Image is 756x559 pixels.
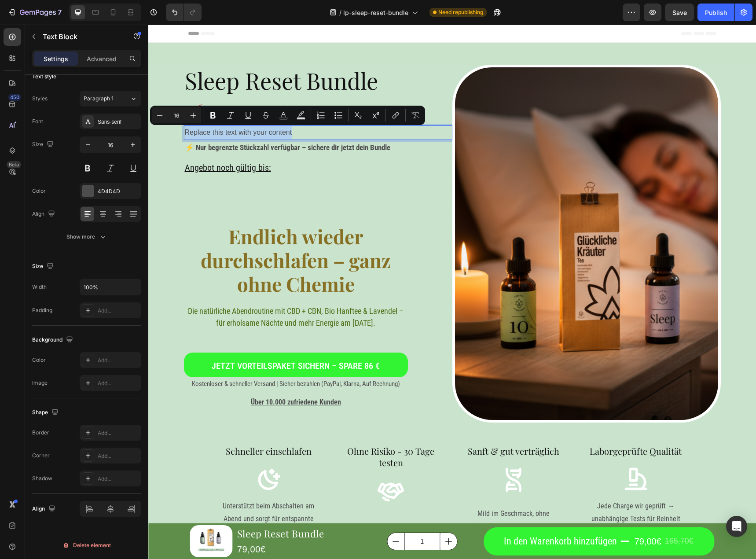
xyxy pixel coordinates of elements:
p: Jede Charge wir geprüft → unabhängige Tests für Reinheit & Sicherheit. [440,475,535,513]
h2: Laborgeprüfte Qualität [433,420,542,433]
button: Delete element [32,538,141,552]
input: Auto [80,279,141,295]
div: Color [32,356,46,364]
span: / [339,8,341,17]
p: Kostenloser & schneller Versand | Sicher bezahlen (PayPal, Klarna, Auf Rechnung) [37,353,259,365]
button: increment [292,508,309,525]
p: Unterstützt beim Abschalten am Abend und sorgt für entspannte Nächte. [73,475,167,513]
p: Settings [44,54,68,63]
a: Jetzt Vorteilspaket sichern – spare 86 € [36,328,260,353]
p: 7 [58,7,62,18]
div: Padding [32,306,52,314]
p: Replace this text with your content [37,102,303,114]
div: 4D4D4D [98,188,139,195]
p: Über 10.000 zufriedene Kunden [37,371,259,384]
div: Background [32,334,75,346]
img: gempages_583248061254337137-fdf05b58-1514-4f04-8739-81804cddc215.png [304,40,573,398]
h2: 165,70 [36,72,304,101]
button: 7 [4,4,66,21]
div: 450 [8,94,21,101]
button: Paragraph 1 [80,91,141,107]
p: ⚡ Nur begrenzte Stückzahl verfügbar – sichere dir jetzt dein Bundle [37,116,303,130]
div: Open Intercom Messenger [726,516,747,537]
span: Save [672,9,687,16]
div: Shape [32,407,60,419]
div: Add... [98,357,139,364]
button: Publish [697,4,734,21]
div: Image [32,379,48,387]
div: Shadow [32,474,52,482]
h2: Ohne Risiko - 30 Tage testen [188,420,297,445]
div: Sans-serif [98,118,139,126]
h2: Angebot noch gültig bis: [36,136,304,150]
div: Undo/Redo [166,4,202,21]
div: In den Warenkorb hinzufügen [356,508,469,526]
div: Beta [7,161,21,168]
div: Show more [66,232,107,241]
button: decrement [239,508,256,525]
div: Editor contextual toolbar [150,106,425,125]
div: Text style [32,73,56,81]
span: Paragraph 1 [84,95,114,103]
div: Styles [32,95,48,103]
button: In den Warenkorb hinzufügen [335,503,566,531]
span: Need republishing [438,8,483,16]
p: Advanced [87,54,117,63]
div: Corner [32,452,50,460]
h1: Endlich wieder durchschlafen – ganz ohne Chemie [36,199,260,272]
p: Mit unserer Zufriedenheits-garantie 30 Tage lang risikolos testen [195,496,290,533]
div: 165,70€ [516,508,546,524]
div: Add... [98,307,139,315]
div: Align [32,208,57,220]
div: Size [32,139,55,151]
div: Width [32,283,47,291]
div: Align [32,503,57,515]
h2: Sleep Reset Bundle [36,40,304,72]
iframe: Design area [148,25,756,559]
div: Border [32,429,49,437]
div: Size [32,261,55,272]
p: Jetzt Vorteilspaket sichern – spare 86 € [63,337,231,346]
h2: Schneller einschlafen [66,420,174,433]
div: Add... [98,379,139,387]
span: lp-sleep-reset-bundle [343,8,408,17]
div: Publish [705,8,727,17]
div: Add... [98,475,139,483]
p: Mild im Geschmack, ohne künstliche Zusätze — entwickelt für den täglichen Einsatz. [318,483,412,521]
div: Add... [98,452,139,460]
button: Save [665,4,694,21]
div: 79,00€ [485,508,514,526]
div: Color [32,187,46,195]
div: Add... [98,429,139,437]
div: Font [32,118,43,125]
input: quantity [256,508,292,525]
button: Show more [32,229,141,245]
div: Rich Text Editor. Editing area: main [36,101,304,115]
p: Text Block [43,31,117,42]
h2: Sanft & gut verträglich [311,420,419,433]
p: Die natürliche Abendroutine mit CBD + CBN, Bio Hanftee & Lavendel – für erholsame Nächte und mehr... [37,280,258,304]
div: Delete element [62,540,111,551]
